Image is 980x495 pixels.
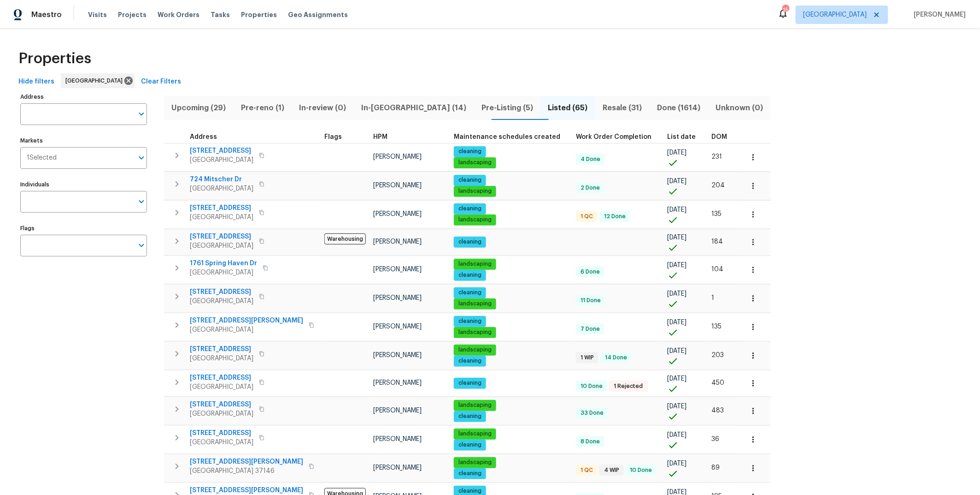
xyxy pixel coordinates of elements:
[324,233,366,245] span: Warehousing
[712,407,724,414] span: 483
[804,10,867,19] span: [GEOGRAPHIC_DATA]
[190,373,253,382] span: [STREET_ADDRESS]
[455,487,485,495] span: cleaning
[714,101,765,114] span: Unknown (0)
[577,268,604,276] span: 6 Done
[190,345,253,354] span: [STREET_ADDRESS]
[455,328,495,336] span: landscaping
[31,10,62,19] span: Maestro
[455,470,485,477] span: cleaning
[668,262,687,268] span: [DATE]
[455,176,485,184] span: cleaning
[61,73,135,88] div: [GEOGRAPHIC_DATA]
[141,76,181,88] span: Clear Filters
[600,213,629,221] span: 12 Done
[190,146,253,155] span: [STREET_ADDRESS]
[455,379,485,387] span: cleaning
[135,151,148,164] button: Open
[18,76,54,88] span: Hide filters
[577,466,597,474] span: 1 QC
[190,232,253,241] span: [STREET_ADDRESS]
[455,271,485,279] span: cleaning
[455,300,495,308] span: landscaping
[577,438,604,446] span: 8 Done
[455,317,485,325] span: cleaning
[712,465,720,471] span: 89
[576,134,652,140] span: Work Order Completion
[668,403,687,410] span: [DATE]
[135,195,148,208] button: Open
[712,211,722,217] span: 135
[712,239,723,245] span: 184
[546,101,590,114] span: Listed (65)
[190,438,253,447] span: [GEOGRAPHIC_DATA]
[373,436,422,442] span: [PERSON_NAME]
[577,213,597,221] span: 1 QC
[20,138,147,143] label: Markets
[158,10,200,19] span: Work Orders
[712,436,720,442] span: 36
[577,184,604,192] span: 2 Done
[170,101,228,114] span: Upcoming (29)
[18,54,91,63] span: Properties
[668,291,687,297] span: [DATE]
[455,412,485,420] span: cleaning
[190,466,303,476] span: [GEOGRAPHIC_DATA] 37146
[190,457,303,466] span: [STREET_ADDRESS][PERSON_NAME]
[455,346,495,354] span: landscaping
[190,213,253,222] span: [GEOGRAPHIC_DATA]
[324,134,342,140] span: Flags
[190,382,253,392] span: [GEOGRAPHIC_DATA]
[712,182,725,189] span: 204
[668,234,687,241] span: [DATE]
[190,287,253,297] span: [STREET_ADDRESS]
[455,216,495,224] span: landscaping
[137,73,185,90] button: Clear Filters
[190,155,253,165] span: [GEOGRAPHIC_DATA]
[190,259,257,268] span: 1761 Spring Haven Dr
[190,325,303,334] span: [GEOGRAPHIC_DATA]
[455,289,485,297] span: cleaning
[668,178,687,185] span: [DATE]
[241,10,277,19] span: Properties
[88,10,107,19] span: Visits
[190,354,253,363] span: [GEOGRAPHIC_DATA]
[135,239,148,252] button: Open
[668,348,687,354] span: [DATE]
[373,182,422,189] span: [PERSON_NAME]
[668,319,687,326] span: [DATE]
[288,10,348,19] span: Geo Assignments
[190,241,253,250] span: [GEOGRAPHIC_DATA]
[455,401,495,409] span: landscaping
[373,380,422,386] span: [PERSON_NAME]
[455,148,485,155] span: cleaning
[712,323,722,330] span: 135
[455,238,485,246] span: cleaning
[190,175,253,184] span: 724 Mitscher Dr
[712,380,725,386] span: 450
[15,73,58,90] button: Hide filters
[455,357,485,365] span: cleaning
[190,409,253,418] span: [GEOGRAPHIC_DATA]
[480,101,535,114] span: Pre-Listing (5)
[601,101,644,114] span: Resale (31)
[577,325,604,333] span: 7 Done
[712,134,728,140] span: DOM
[20,182,147,187] label: Individuals
[373,266,422,273] span: [PERSON_NAME]
[373,352,422,358] span: [PERSON_NAME]
[577,155,604,163] span: 4 Done
[577,297,604,304] span: 11 Done
[190,203,253,213] span: [STREET_ADDRESS]
[190,429,253,438] span: [STREET_ADDRESS]
[190,316,303,325] span: [STREET_ADDRESS][PERSON_NAME]
[190,134,217,140] span: Address
[455,441,485,449] span: cleaning
[118,10,147,19] span: Projects
[190,486,303,495] span: [STREET_ADDRESS][PERSON_NAME]
[373,407,422,414] span: [PERSON_NAME]
[373,323,422,330] span: [PERSON_NAME]
[454,134,560,140] span: Maintenance schedules created
[373,239,422,245] span: [PERSON_NAME]
[712,352,724,358] span: 203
